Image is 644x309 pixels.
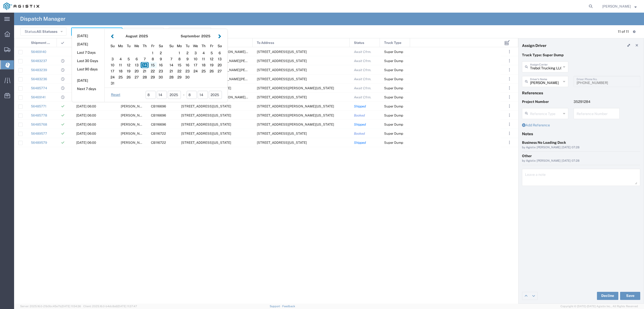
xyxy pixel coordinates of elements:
span: Await Cfrm. [354,50,371,54]
div: Saturday [216,42,224,50]
span: 2226 Veatch St, Oroville, California, 95965, United States [257,104,334,108]
div: 4 [116,56,125,62]
span: Await Cfrm. [354,68,371,72]
div: 8 [149,56,157,62]
div: 4 [199,50,208,56]
span: . . . [509,121,510,127]
div: 1 [149,50,157,56]
span: 3930 De Wolf Ave, Sangar, California, United States [181,77,286,81]
button: ... [506,66,513,73]
span: 3417 Grantline Rd, Rancho Cordova, California, 95742, United States [181,141,231,145]
span: Super Dump [384,59,403,63]
button: ... [506,48,513,55]
span: Client: 2025.16.0-b4dc8a9 [83,305,137,308]
span: All Statuses [36,30,57,34]
span: Booked [354,132,365,135]
span: 4711 Hammonton Rd, Marysville, California, 95901, United States [181,104,231,108]
span: Server: 2025.16.0-21b0bc45e7b [20,305,81,308]
div: Monday [116,42,125,50]
span: 4711 Hammonton Rd, Marysville, California, 95901, United States [181,114,231,117]
div: 17 [108,68,116,74]
div: 2 [157,50,165,56]
button: [DATE] [72,40,104,48]
button: Save [620,292,640,300]
div: 24 [191,68,199,74]
div: 31 [108,80,116,86]
input: mm [187,91,197,99]
div: 14 [141,62,149,68]
span: Dharminder Aujla [121,114,148,117]
div: 2 [183,50,191,56]
div: Thursday [141,42,149,50]
span: . . . [509,112,510,118]
div: 29 [175,74,183,80]
a: 56483237 [31,59,47,63]
div: 16 [183,62,191,68]
span: 08/14/2025, 06:00 [76,123,96,126]
div: 24 [108,74,116,80]
span: 2226 Veatch St, Oroville, California, 95965, United States [257,123,334,126]
div: Friday [149,42,157,50]
div: 26 [125,74,133,80]
div: 10 [191,56,199,62]
div: Friday [208,42,216,50]
div: 13 [133,62,141,68]
span: . . . [509,49,510,55]
span: . . . [509,139,510,146]
span: De Wolf Ave & E. Donner Ave, Clovis, California, United States [181,50,296,54]
span: 1851 Bell Ave, Sacramento, California, 95838, United States [257,132,307,135]
a: Add Reference [522,123,550,127]
span: . . . [509,103,510,109]
div: 7 [141,56,149,62]
button: ... [506,103,513,110]
span: 08/14/2025, 06:00 [76,114,96,117]
div: 6 [216,50,224,56]
span: 1851 Bell Ave, Sacramento, California, 95838, United States [257,141,307,145]
button: ... [506,121,513,128]
span: CB116696 [151,123,166,126]
span: 08/14/2025, 06:00 [76,104,96,108]
div: 28 [167,74,175,80]
input: dd [198,91,208,99]
div: 13 [216,56,224,62]
span: Super Dump [384,132,403,135]
div: 12 [208,56,216,62]
div: 3 [108,56,116,62]
span: Status [354,38,364,47]
span: Gene Scarbrough [121,141,148,145]
button: ... [506,130,513,137]
span: Super Dump [384,123,403,126]
div: Saturday [157,42,165,50]
span: . . . [509,94,510,100]
button: ... [506,139,513,146]
span: 3930 De Wolf Ave, Sangar, California, United States [181,59,286,63]
div: 22 [175,68,183,74]
a: 56469140 [31,50,46,54]
span: Super Dump [384,141,403,145]
div: Tuesday [125,42,133,50]
div: 19 [125,68,133,74]
span: To Address [257,38,274,47]
div: 21 [167,68,175,74]
div: Wednesday [133,42,141,50]
div: 25 [116,74,125,80]
span: Robert Maciel [121,123,148,126]
div: Tuesday [183,42,191,50]
span: 308 W Alluvial Ave, Clovis, California, 93611, United States [257,50,307,54]
button: ... [506,112,513,119]
span: 2025 [139,34,148,38]
div: 27 [216,68,224,74]
div: 23 [183,68,191,74]
div: 3 [191,50,199,56]
span: CB116696 [151,114,166,117]
button: [DATE] [72,32,104,40]
div: 14 [167,62,175,68]
p: Project Number [522,99,568,104]
button: Status:All Statuses [20,27,66,36]
div: by Agistix [PERSON_NAME] [DATE] 07:28 [522,159,640,163]
button: Saved Searches [124,27,164,36]
button: Last 30 Days [72,57,104,65]
span: 308 W Alluvial Ave, Clovis, California, 93611, United States [257,77,307,81]
button: ... [506,57,513,64]
div: Business No Loading Dock [522,140,640,145]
